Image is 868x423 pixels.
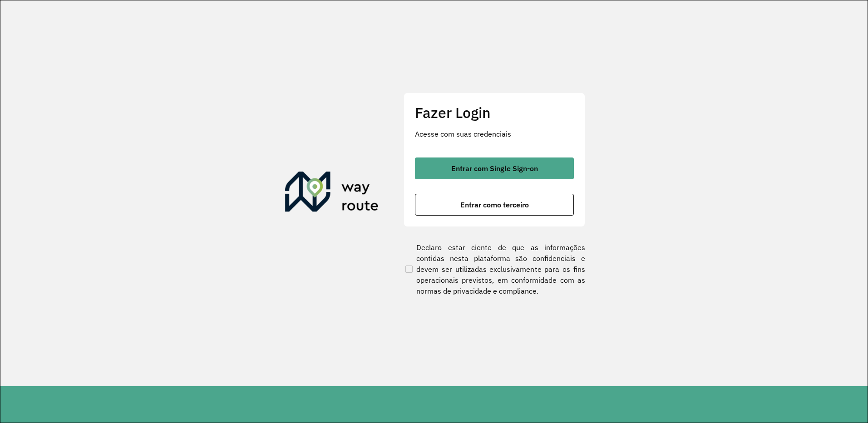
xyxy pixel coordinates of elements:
h2: Fazer Login [415,104,574,121]
span: Entrar com Single Sign-on [451,165,538,172]
span: Entrar como terceiro [460,201,529,208]
button: button [415,157,574,179]
label: Declaro estar ciente de que as informações contidas nesta plataforma são confidenciais e devem se... [404,242,585,296]
img: Roteirizador AmbevTech [285,172,379,215]
p: Acesse com suas credenciais [415,128,574,139]
button: button [415,194,574,216]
